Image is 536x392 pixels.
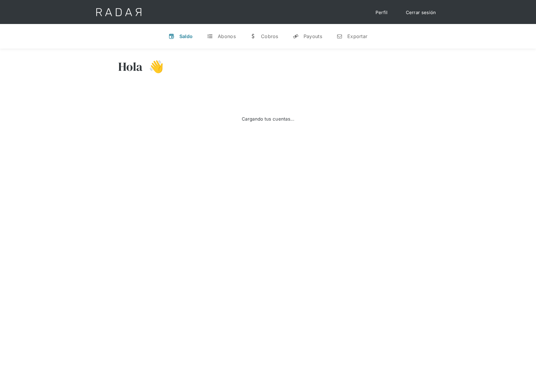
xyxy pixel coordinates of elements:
[143,59,164,74] h3: 👋
[304,33,322,39] div: Payouts
[169,33,175,39] div: v
[293,33,299,39] div: y
[118,59,143,74] h3: Hola
[179,33,193,39] div: Saldo
[218,33,236,39] div: Abonos
[207,33,213,39] div: t
[250,33,256,39] div: w
[337,33,343,39] div: n
[370,6,394,19] a: Perfil
[347,33,367,39] div: Exportar
[261,33,278,39] div: Cobros
[400,6,442,19] a: Cerrar sesión
[242,115,294,123] div: Cargando tus cuentas...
